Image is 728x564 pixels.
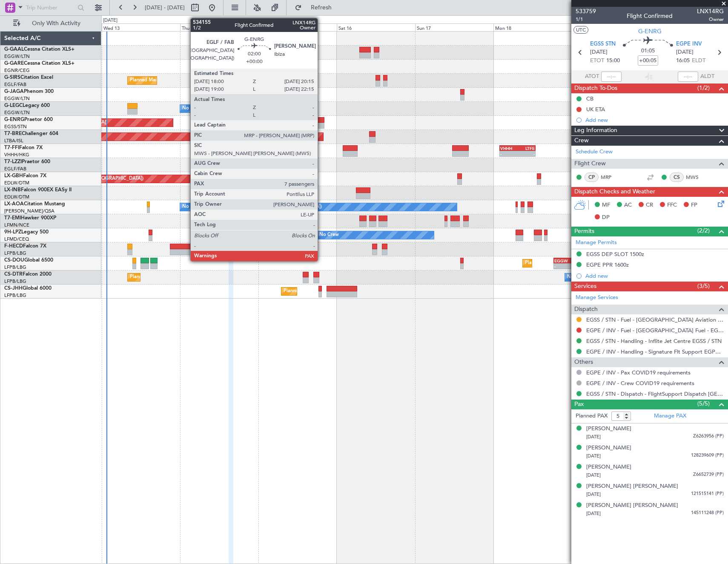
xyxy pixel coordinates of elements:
span: Others [574,357,593,367]
span: G-GARE [4,61,24,66]
span: G-LEGC [4,103,23,108]
span: 9H-LPZ [4,230,21,235]
a: EDLW/DTM [4,180,29,186]
a: T7-LZZIPraetor 600 [4,159,50,164]
a: F-HECDFalcon 7X [4,244,46,249]
div: Add new [585,116,724,124]
div: - [500,151,517,156]
a: LFPB/LBG [4,264,26,270]
span: (5/5) [697,399,710,408]
a: G-GARECessna Citation XLS+ [4,61,75,66]
span: ATOT [585,72,599,81]
a: EGPE / INV - Fuel - [GEOGRAPHIC_DATA] Fuel - EGPE / INV [586,327,724,334]
span: (3/5) [697,282,710,291]
span: T7-FFI [4,145,19,150]
span: G-GAAL [4,47,24,52]
span: LX-AOA [4,201,24,207]
a: 9H-LPZLegacy 500 [4,230,49,235]
span: ALDT [700,72,714,81]
div: CP [585,173,599,182]
span: Only With Activity [22,20,90,26]
a: EGSS / STN - Handling - Inflite Jet Centre EGSS / STN [586,337,722,345]
a: EDLW/DTM [4,194,29,200]
span: G-JAGA [4,89,24,94]
a: T7-EMIHawker 900XP [4,216,56,221]
a: G-ENRGPraetor 600 [4,117,53,122]
div: No Crew [182,102,202,115]
a: G-LEGCLegacy 600 [4,103,50,108]
a: EGSS / STN - Dispatch - FlightSupport Dispatch [GEOGRAPHIC_DATA] [586,390,724,397]
span: CR [646,201,653,210]
div: No Crew Ostend-[GEOGRAPHIC_DATA] ([GEOGRAPHIC_DATA]) [182,201,322,213]
div: [PERSON_NAME] [586,425,631,433]
div: Planned Maint Sofia [130,271,173,284]
span: G-ENRG [4,117,24,122]
a: CS-DTRFalcon 2000 [4,272,52,277]
a: EGGW/LTN [4,53,30,60]
div: Add new [585,272,724,279]
a: CS-DOUGlobal 6500 [4,258,53,263]
span: [DATE] [586,434,601,440]
button: UTC [573,26,588,34]
span: G-ENRG [638,27,662,36]
a: VHHH/HKG [4,152,29,158]
span: [DATE] [586,453,601,459]
span: CS-JHH [4,286,23,291]
div: Planned Maint [GEOGRAPHIC_DATA] ([GEOGRAPHIC_DATA]) [525,257,659,270]
div: [PERSON_NAME] [PERSON_NAME] [586,501,678,510]
span: CS-DTR [4,272,23,277]
div: VHHH [500,146,517,151]
a: EGPE / INV - Crew COVID19 requirements [586,380,694,387]
div: [PERSON_NAME] [PERSON_NAME] [586,482,678,491]
a: EGPE / INV - Pax COVID19 requirements [586,369,691,376]
a: EGPE / INV - Handling - Signature Flt Support EGPE / INV [586,348,724,355]
a: G-GAALCessna Citation XLS+ [4,47,75,52]
div: Planned Maint [GEOGRAPHIC_DATA] ([GEOGRAPHIC_DATA]) [130,74,264,87]
span: CS-DOU [4,258,24,263]
span: 16:05 [676,57,690,65]
div: Sat 16 [337,23,415,31]
a: G-JAGAPhenom 300 [4,89,54,94]
div: EGGW [554,258,571,263]
span: EGSS STN [590,40,616,49]
a: EGSS/STN [4,124,27,130]
a: Manage Permits [576,239,617,247]
span: [DATE] [590,48,608,57]
a: LX-GBHFalcon 7X [4,173,46,178]
a: LFPB/LBG [4,250,26,256]
span: ETOT [590,57,604,65]
div: Thu 14 [180,23,258,31]
a: Manage PAX [654,412,686,420]
a: LFPB/LBG [4,292,26,299]
div: Mon 18 [493,23,572,31]
label: Planned PAX [576,412,608,420]
span: Services [574,282,596,291]
span: EGPE INV [676,40,702,49]
span: G-SIRS [4,75,20,80]
a: LX-INBFalcon 900EX EASy II [4,187,72,193]
div: [PERSON_NAME] [586,463,631,472]
div: No Crew [567,271,587,284]
div: CB [586,95,593,102]
a: EGGW/LTN [4,109,30,116]
div: [DATE] [103,17,118,24]
input: Trip Number [26,1,75,14]
a: T7-BREChallenger 604 [4,131,58,136]
a: LFPB/LBG [4,278,26,285]
span: Dispatch [574,305,598,314]
span: FP [691,201,697,210]
a: EGSS / STN - Fuel - [GEOGRAPHIC_DATA] Aviation Fuel - [GEOGRAPHIC_DATA] - [GEOGRAPHIC_DATA] / STN [586,316,724,323]
span: Dispatch To-Dos [574,83,617,93]
span: 128239609 (PP) [691,452,724,459]
a: [PERSON_NAME]/QSA [4,208,54,214]
div: Fri 15 [258,23,337,31]
span: Z6652739 (PP) [693,471,724,478]
div: Sun 17 [415,23,493,31]
button: Refresh [291,1,342,14]
span: LNX14RG [697,7,724,16]
span: Z6263956 (PP) [693,433,724,440]
span: FFC [667,201,677,210]
span: AC [624,201,632,210]
div: EGPE PPR 1600z [586,261,629,268]
a: LTBA/ISL [4,138,23,144]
